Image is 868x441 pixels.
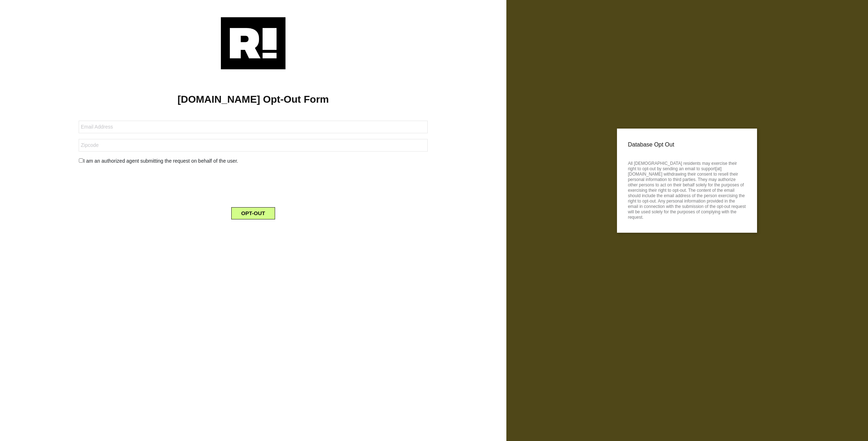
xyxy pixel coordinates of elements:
[628,159,746,220] p: All [DEMOGRAPHIC_DATA] residents may exercise their right to opt-out by sending an email to suppo...
[79,121,428,133] input: Email Address
[79,139,428,152] input: Zipcode
[199,171,308,199] iframe: reCAPTCHA
[221,17,286,69] img: Retention.com
[73,157,433,165] div: I am an authorized agent submitting the request on behalf of the user.
[231,207,275,219] button: OPT-OUT
[11,93,496,106] h1: [DOMAIN_NAME] Opt-Out Form
[628,139,746,150] p: Database Opt Out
